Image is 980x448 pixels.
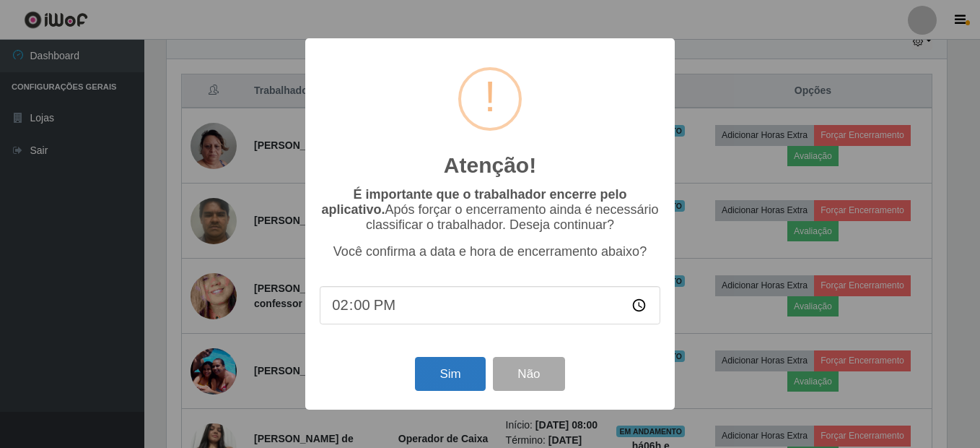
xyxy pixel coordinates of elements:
[493,357,564,391] button: Não
[321,187,626,217] b: É importante que o trabalhador encerre pelo aplicativo.
[415,357,485,391] button: Sim
[444,152,536,178] h2: Atenção!
[320,187,660,233] p: Após forçar o encerramento ainda é necessário classificar o trabalhador. Deseja continuar?
[320,244,660,259] p: Você confirma a data e hora de encerramento abaixo?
